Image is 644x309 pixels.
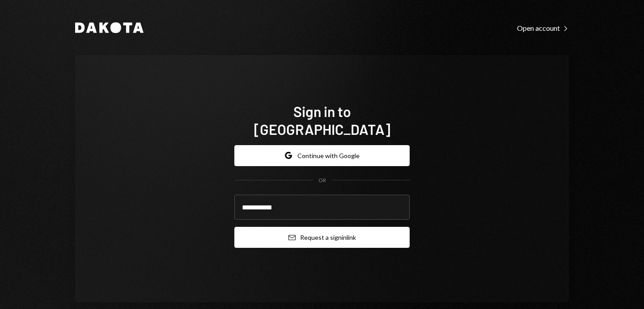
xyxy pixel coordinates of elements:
[234,145,410,166] button: Continue with Google
[517,24,569,33] div: Open account
[318,177,326,184] div: OR
[517,23,569,33] a: Open account
[234,227,410,248] button: Request a signinlink
[234,102,410,138] h1: Sign in to [GEOGRAPHIC_DATA]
